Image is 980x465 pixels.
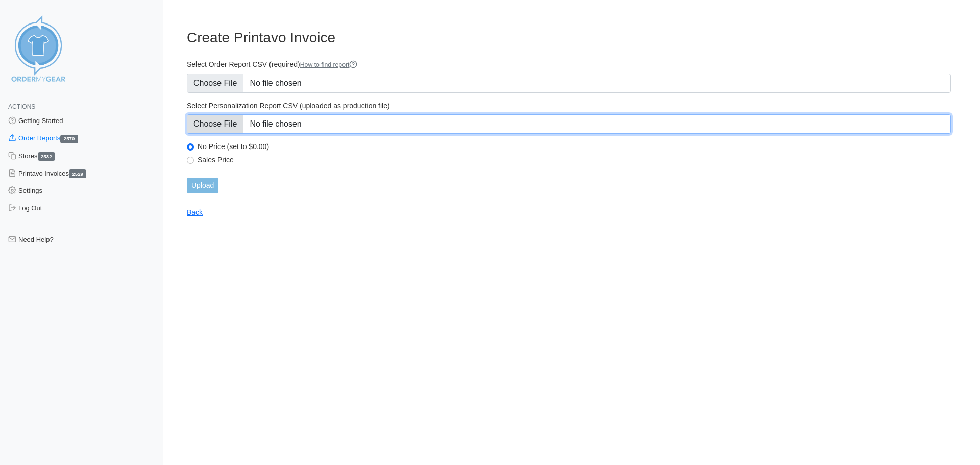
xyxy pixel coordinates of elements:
[187,208,203,216] a: Back
[187,29,951,46] h3: Create Printavo Invoice
[198,142,951,151] label: No Price (set to $0.00)
[60,135,78,143] span: 2570
[69,169,86,178] span: 2529
[187,101,951,110] label: Select Personalization Report CSV (uploaded as production file)
[38,152,55,161] span: 2532
[187,60,951,69] label: Select Order Report CSV (required)
[8,103,35,110] span: Actions
[198,155,951,164] label: Sales Price
[187,178,218,193] input: Upload
[300,61,358,68] a: How to find report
